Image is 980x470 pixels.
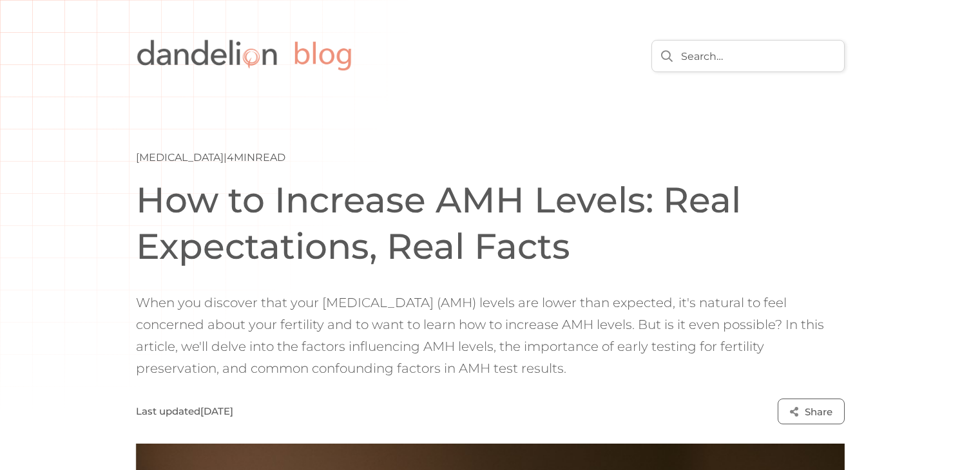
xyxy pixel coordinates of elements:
div:  [790,404,805,420]
div: Last updated [136,405,200,417]
div: [MEDICAL_DATA] [136,151,224,164]
a: Share [778,399,845,424]
div: min [234,151,285,164]
span: read [255,151,285,164]
div: [DATE] [200,405,233,417]
h1: How to Increase AMH Levels: Real Expectations, Real Facts [136,177,845,269]
div: Share [805,405,832,418]
div: 4 [227,151,234,164]
input: Search… [651,40,845,72]
div: | [224,151,227,164]
p: When you discover that your [MEDICAL_DATA] (AMH) levels are lower than expected, it's natural to ... [136,292,845,379]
